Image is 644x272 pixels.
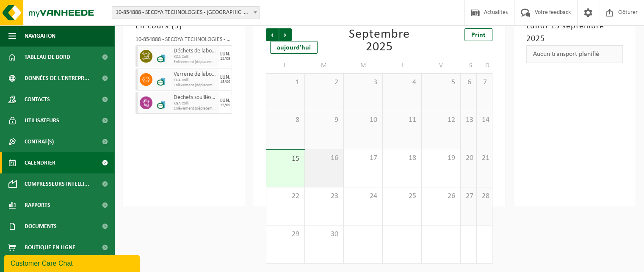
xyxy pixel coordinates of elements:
div: 10-854888 - SECOYA TECHNOLOGIES - [GEOGRAPHIC_DATA] [135,37,232,45]
span: Données de l'entrepr... [25,68,89,89]
span: 12 [426,115,456,125]
span: KGA Colli [174,78,217,83]
span: 17 [348,154,378,163]
span: 26 [426,192,456,201]
span: Précédent [266,28,279,41]
span: 11 [387,115,417,125]
div: LUN. [220,75,230,80]
span: Contrat(s) [25,131,54,152]
span: Enlèvement (déplacement exclu) [174,106,217,111]
div: LUN. [220,52,230,57]
span: 7 [481,78,488,87]
span: Suivant [279,28,292,41]
img: LP-OT-00060-CU [157,50,169,63]
span: 9 [309,115,339,125]
a: Print [464,28,492,41]
span: 8 [271,115,300,125]
span: Enlèvement (déplacement exclu) [174,60,217,65]
td: S [461,58,476,73]
span: Navigation [25,25,55,47]
span: 10 [348,115,378,125]
span: Print [471,32,486,38]
span: 10-854888 - SECOYA TECHNOLOGIES - LOUVAIN-LA-NEUVE [112,6,260,19]
span: 13 [465,115,472,125]
span: 27 [465,192,472,201]
div: Aucun transport planifié [526,45,623,63]
span: 23 [309,192,339,201]
td: M [344,58,383,73]
img: LP-OT-00060-CU [157,73,169,86]
span: Compresseurs intelli... [25,173,89,195]
span: 20 [465,154,472,163]
span: KGA Colli [174,55,217,60]
span: 3 [348,78,378,87]
span: Déchets souillés, inflammable [174,94,217,101]
iframe: chat widget [4,253,141,272]
span: 18 [387,154,417,163]
span: 25 [387,192,417,201]
div: 15/09 [220,57,230,61]
td: L [266,58,305,73]
span: 5 [426,78,456,87]
td: V [422,58,461,73]
span: Boutique en ligne [25,237,75,258]
img: LP-OT-00060-CU [157,96,169,109]
td: J [383,58,422,73]
div: 15/09 [220,103,230,107]
span: Déchets de laboratoire (corrosif - inflammable) [174,48,217,55]
span: 3 [174,22,179,30]
span: Utilisateurs [25,110,59,131]
span: 28 [481,192,488,201]
span: 1 [271,78,300,87]
span: 14 [481,115,488,125]
h3: Lundi 15 septembre 2025 [526,20,623,45]
span: Rapports [25,195,50,216]
span: Calendrier [25,152,55,173]
div: Septembre 2025 [340,28,419,54]
span: Enlèvement (déplacement exclu) [174,83,217,88]
td: M [305,58,344,73]
span: 6 [465,78,472,87]
div: LUN. [220,98,230,103]
span: 21 [481,154,488,163]
span: 30 [309,230,339,239]
span: 29 [271,230,300,239]
span: 4 [387,78,417,87]
span: Tableau de bord [25,47,70,68]
span: Verrerie de laboratoire [174,71,217,78]
span: 22 [271,192,300,201]
span: 2 [309,78,339,87]
span: 15 [271,154,300,164]
span: 19 [426,154,456,163]
span: KGA Colli [174,101,217,106]
span: 16 [309,154,339,163]
div: 15/09 [220,80,230,84]
span: Documents [25,216,57,237]
h3: En cours ( ) [135,20,232,33]
span: 10-854888 - SECOYA TECHNOLOGIES - LOUVAIN-LA-NEUVE [112,7,260,19]
span: Contacts [25,89,50,110]
span: 24 [348,192,378,201]
td: D [477,58,493,73]
div: aujourd'hui [270,41,318,54]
